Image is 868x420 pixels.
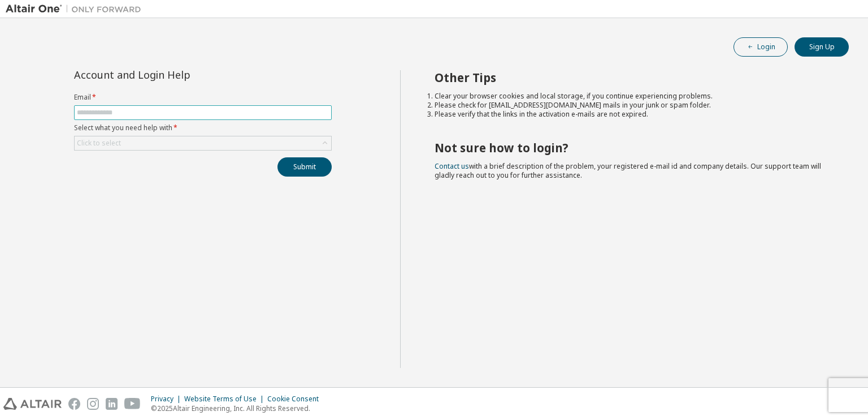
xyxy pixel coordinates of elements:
label: Select what you need help with [74,123,332,132]
img: instagram.svg [87,398,99,410]
span: with a brief description of the problem, your registered e-mail id and company details. Our suppo... [435,161,821,180]
button: Login [734,37,788,57]
div: Account and Login Help [74,70,280,79]
p: © 2025 Altair Engineering, Inc. All Rights Reserved. [151,404,325,413]
li: Please check for [EMAIL_ADDRESS][DOMAIN_NAME] mails in your junk or spam folder. [435,101,829,110]
img: youtube.svg [124,398,141,410]
div: Website Terms of Use [184,395,267,404]
img: facebook.svg [68,398,80,410]
a: Contact us [435,161,469,171]
h2: Not sure how to login? [435,140,829,155]
button: Sign Up [795,37,849,57]
div: Click to select [75,136,331,150]
img: Altair One [6,3,147,15]
div: Cookie Consent [267,395,325,404]
li: Please verify that the links in the activation e-mails are not expired. [435,110,829,119]
img: linkedin.svg [106,398,118,410]
h2: Other Tips [435,70,829,85]
label: Email [74,93,332,102]
div: Click to select [77,139,121,148]
div: Privacy [151,395,184,404]
li: Clear your browser cookies and local storage, if you continue experiencing problems. [435,92,829,101]
button: Submit [277,157,332,177]
img: altair_logo.svg [3,398,62,410]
